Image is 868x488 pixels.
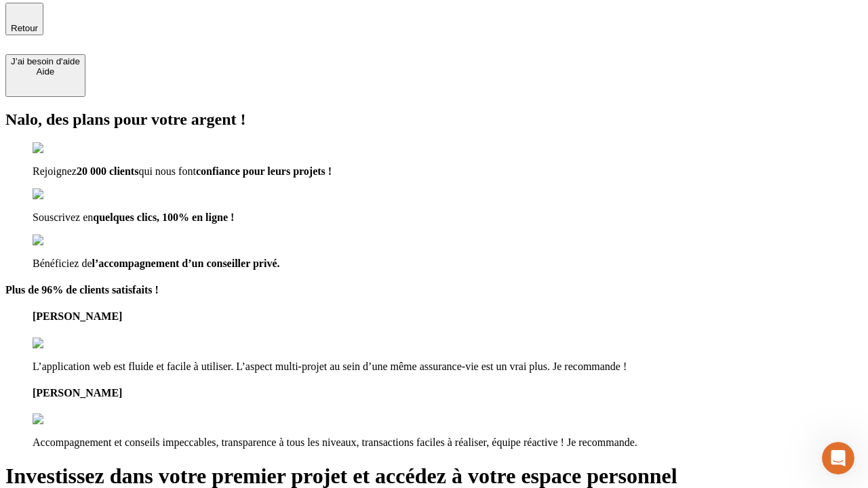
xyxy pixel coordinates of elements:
[33,310,863,323] h4: [PERSON_NAME]
[138,165,195,177] span: qui nous font
[33,338,100,350] img: reviews stars
[5,284,863,296] h4: Plus de 96% de clients satisfaits !
[33,436,863,449] p: Accompagnement et conseils impeccables, transparence à tous les niveaux, transactions faciles à r...
[93,211,234,223] span: quelques clics, 100% en ligne !
[11,56,80,66] div: J’ai besoin d'aide
[822,442,854,474] iframe: Intercom live chat
[5,110,863,129] h2: Nalo, des plans pour votre argent !
[196,165,332,177] span: confiance pour leurs projets !
[33,188,91,201] img: checkmark
[92,258,280,269] span: l’accompagnement d’un conseiller privé.
[5,3,43,35] button: Retour
[33,165,77,177] span: Rejoignez
[5,54,85,97] button: J’ai besoin d'aideAide
[33,211,93,223] span: Souscrivez en
[33,142,91,155] img: checkmark
[11,66,80,77] div: Aide
[77,165,139,177] span: 20 000 clients
[11,23,38,33] span: Retour
[33,258,92,269] span: Bénéficiez de
[33,387,863,399] h4: [PERSON_NAME]
[33,361,863,373] p: L’application web est fluide et facile à utiliser. L’aspect multi-projet au sein d’une même assur...
[33,413,100,426] img: reviews stars
[33,235,91,247] img: checkmark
